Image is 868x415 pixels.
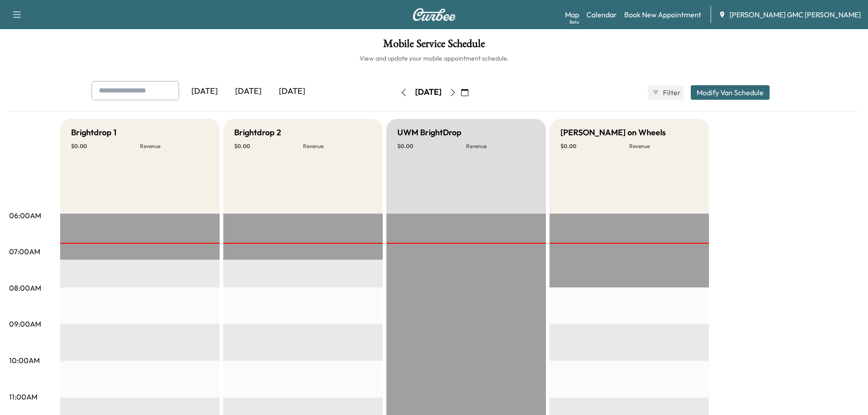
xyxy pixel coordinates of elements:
[71,126,117,139] h5: Brightdrop 1
[9,210,41,221] p: 06:00AM
[570,19,579,26] div: Beta
[415,87,442,98] div: [DATE]
[397,143,466,150] p: $ 0.00
[71,143,140,150] p: $ 0.00
[183,81,226,102] div: [DATE]
[565,9,579,20] a: MapBeta
[624,9,701,20] a: Book New Appointment
[9,282,41,293] p: 08:00AM
[586,9,617,20] a: Calendar
[9,355,40,366] p: 10:00AM
[466,143,535,150] p: Revenue
[729,9,861,20] span: [PERSON_NAME] GMC [PERSON_NAME]
[9,246,40,257] p: 07:00AM
[663,87,679,98] span: Filter
[691,85,770,100] button: Modify Van Schedule
[303,143,372,150] p: Revenue
[234,126,281,139] h5: Brightdrop 2
[9,54,859,63] h6: View and update your mobile appointment schedule.
[397,126,462,139] h5: UWM BrightDrop
[270,81,314,102] div: [DATE]
[234,143,303,150] p: $ 0.00
[560,126,666,139] h5: [PERSON_NAME] on Wheels
[9,38,859,54] h1: Mobile Service Schedule
[140,143,209,150] p: Revenue
[9,391,37,402] p: 11:00AM
[629,143,698,150] p: Revenue
[9,318,41,329] p: 09:00AM
[648,85,683,100] button: Filter
[226,81,270,102] div: [DATE]
[412,8,456,21] img: Curbee Logo
[560,143,629,150] p: $ 0.00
